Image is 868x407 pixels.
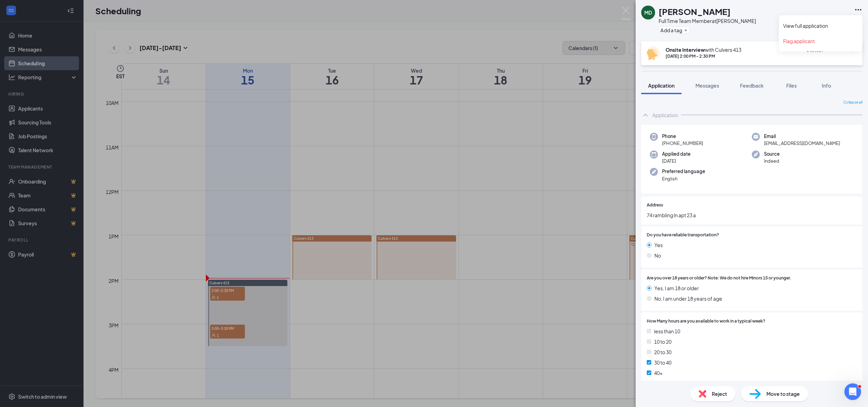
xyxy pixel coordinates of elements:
span: Email [764,133,840,140]
span: 74 rambling ln apt 23 a [647,211,857,219]
span: No, I am under 18 years of age [654,295,722,302]
span: Indeed [764,157,780,164]
span: No [654,252,661,259]
span: Move to stage [766,390,800,398]
span: How Many hours are you available to work in a typical week? [647,318,765,325]
b: Onsite Interview [666,47,705,53]
div: [DATE] 2:00 PM - 2:30 PM [666,53,741,59]
span: 20 to 30 [654,348,671,356]
span: Phone [662,133,703,140]
span: Yes, I am 18 or older [654,284,699,292]
span: Are you over 18 years or older? Note: We do not hire Minors 15 or younger. [647,275,791,282]
svg: Plus [684,28,688,32]
span: Info [822,82,831,89]
a: View full application [783,22,858,29]
span: Source [764,150,780,157]
svg: Ellipses [854,6,862,14]
span: Yes [654,241,663,249]
span: English [662,175,705,182]
span: Application [648,82,675,89]
div: Application [652,112,678,119]
span: [DATE] [662,157,691,164]
div: Full Time Team Member at [PERSON_NAME] [659,17,756,24]
h1: [PERSON_NAME] [659,6,731,17]
span: 30 to 40 [654,359,671,366]
iframe: Intercom live chat [844,383,861,400]
span: Preferred language [662,168,705,175]
span: Collapse all [843,100,862,105]
svg: ChevronUp [641,111,650,119]
span: [EMAIL_ADDRESS][DOMAIN_NAME] [764,140,840,147]
span: 40+ [654,369,662,377]
span: Files [786,82,797,89]
div: MD [644,9,652,16]
span: Do you have reliable transportation? [647,232,719,238]
span: Address [647,202,663,209]
span: 10 to 20 [654,338,671,345]
span: Reject [712,390,727,398]
span: Applied date [662,150,691,157]
div: with Culvers 413 [666,46,741,53]
button: PlusAdd a tag [659,26,690,34]
span: less than 10 [654,327,680,335]
span: Messages [695,82,719,89]
span: Feedback [740,82,764,89]
span: [PHONE_NUMBER] [662,140,703,147]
